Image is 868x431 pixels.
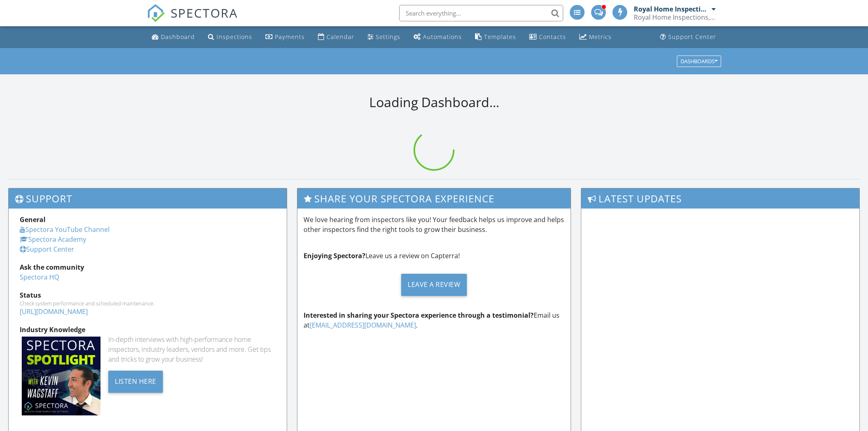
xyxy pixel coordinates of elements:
[20,290,276,300] div: Status
[401,274,467,296] div: Leave a Review
[472,30,519,45] a: Templates
[108,376,163,385] a: Listen Here
[423,33,462,41] div: Automations
[108,371,163,393] div: Listen Here
[22,337,101,415] img: Spectoraspolightmain
[634,5,710,13] div: Royal Home Inspections, LLC
[9,188,287,209] h3: Support
[410,30,465,45] a: Automations (Advanced)
[484,33,516,41] div: Templates
[20,262,276,272] div: Ask the community
[399,5,563,21] input: Search everything...
[108,335,276,364] div: In-depth interviews with high-performance home inspectors, industry leaders, vendors and more. Ge...
[681,58,717,64] div: Dashboards
[217,33,252,41] div: Inspections
[304,311,534,320] strong: Interested in sharing your Spectora experience through a testimonial?
[20,235,86,244] a: Spectora Academy
[304,267,564,302] a: Leave a Review
[589,33,612,41] div: Metrics
[161,33,195,41] div: Dashboard
[364,30,404,45] a: Settings
[20,215,46,224] strong: General
[304,251,564,261] p: Leave us a review on Capterra!
[275,33,305,41] div: Payments
[171,4,238,21] span: SPECTORA
[327,33,354,41] div: Calendar
[20,300,276,307] div: Check system performance and scheduled maintenance.
[20,245,74,254] a: Support Center
[376,33,400,41] div: Settings
[147,11,238,28] a: SPECTORA
[539,33,566,41] div: Contacts
[20,307,88,316] a: [URL][DOMAIN_NAME]
[581,188,859,209] h3: Latest Updates
[147,4,165,22] img: The Best Home Inspection Software - Spectora
[677,55,721,67] button: Dashboards
[657,30,720,45] a: Support Center
[20,273,59,282] a: Spectora HQ
[148,30,198,45] a: Dashboard
[315,30,358,45] a: Calendar
[310,321,416,330] a: [EMAIL_ADDRESS][DOMAIN_NAME]
[304,215,564,234] p: We love hearing from inspectors like you! Your feedback helps us improve and helps other inspecto...
[20,325,276,335] div: Industry Knowledge
[20,225,110,234] a: Spectora YouTube Channel
[634,13,716,21] div: Royal Home Inspections, LLC
[576,30,615,45] a: Metrics
[304,310,564,330] p: Email us at .
[668,33,716,41] div: Support Center
[205,30,256,45] a: Inspections
[526,30,569,45] a: Contacts
[297,188,571,209] h3: Share Your Spectora Experience
[262,30,308,45] a: Payments
[304,251,365,260] strong: Enjoying Spectora?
